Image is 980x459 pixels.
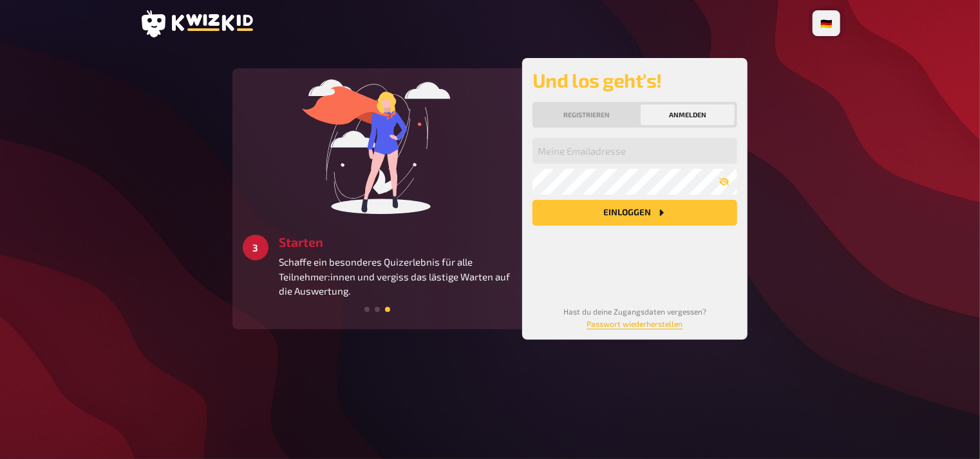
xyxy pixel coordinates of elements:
div: 3 [243,235,269,260]
button: Anmelden [641,104,735,125]
button: Registrieren [535,104,638,125]
a: Passwort wiederherstellen [587,319,683,328]
h2: Und los geht's! [532,68,737,92]
button: Einloggen [532,200,737,226]
li: 🇩🇪 [815,13,838,34]
h3: Starten [279,235,512,249]
img: start [281,79,474,214]
p: Schaffe ein besonderes Quizerlebnis für alle Teilnehmer:innen und vergiss das lästige Warten auf ... [279,255,512,298]
small: Hast du deine Zugangsdaten vergessen? [563,307,706,328]
input: Meine Emailadresse [532,138,737,164]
